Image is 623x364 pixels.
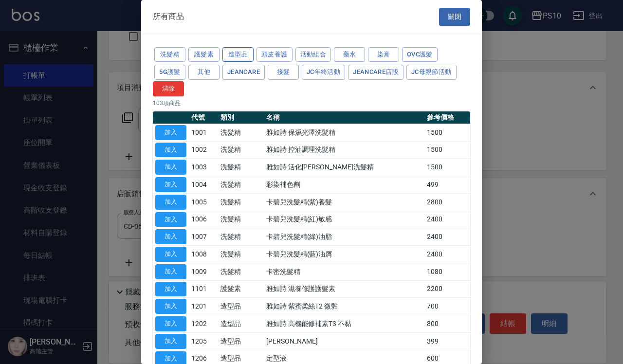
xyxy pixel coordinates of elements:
td: 2400 [424,246,470,263]
button: JC年終活動 [302,65,345,80]
td: 800 [424,315,470,333]
button: 染膏 [368,47,399,62]
button: 加入 [155,160,186,175]
button: 5G護髮 [154,65,185,80]
button: 活動組合 [295,47,331,62]
td: 雅如詩 活化[PERSON_NAME]洗髮精 [264,159,424,176]
button: OVC護髮 [402,47,438,62]
td: 1001 [189,124,218,141]
td: 1500 [424,159,470,176]
td: 洗髮精 [218,159,264,176]
td: 洗髮精 [218,228,264,246]
button: 護髮素 [188,47,220,62]
td: 1006 [189,211,218,228]
button: 其他 [188,65,220,80]
td: 1008 [189,246,218,263]
td: 卡密洗髮精 [264,263,424,280]
td: 卡碧兒洗髮精(綠)油脂 [264,228,424,246]
td: 造型品 [218,315,264,333]
td: 雅如詩 高機能修補素T3 不黏 [264,315,424,333]
td: 護髮素 [218,280,264,298]
button: 頭皮養護 [257,47,293,62]
button: 加入 [155,195,186,210]
th: 名稱 [264,111,424,124]
td: 卡碧兒洗髮精(紅)敏感 [264,211,424,228]
td: 1004 [189,176,218,194]
td: 1007 [189,228,218,246]
td: 1080 [424,263,470,280]
td: 2400 [424,228,470,246]
td: 1002 [189,141,218,159]
button: 加入 [155,229,186,244]
td: 造型品 [218,332,264,350]
td: 2400 [424,211,470,228]
button: 加入 [155,264,186,279]
button: 接髮 [268,65,299,80]
td: 1003 [189,159,218,176]
button: 加入 [155,177,186,192]
button: 加入 [155,316,186,331]
button: 加入 [155,247,186,262]
td: 700 [424,298,470,315]
td: 399 [424,332,470,350]
th: 參考價格 [424,111,470,124]
td: 洗髮精 [218,211,264,228]
td: 1201 [189,298,218,315]
button: 藥水 [334,47,365,62]
td: 洗髮精 [218,263,264,280]
button: JC母親節活動 [406,65,457,80]
td: 雅如詩 滋養修護護髮素 [264,280,424,298]
th: 代號 [189,111,218,124]
button: 加入 [155,125,186,140]
td: 雅如詩 控油調理洗髮精 [264,141,424,159]
td: 1500 [424,124,470,141]
td: 雅如詩 保濕光澤洗髮精 [264,124,424,141]
td: 2800 [424,193,470,211]
td: 卡碧兒洗髮精(紫)養髮 [264,193,424,211]
button: 清除 [153,81,184,96]
td: 卡碧兒洗髮精(藍)油屑 [264,246,424,263]
button: 加入 [155,143,186,158]
button: 關閉 [439,8,470,26]
td: [PERSON_NAME] [264,332,424,350]
td: 洗髮精 [218,141,264,159]
td: 洗髮精 [218,176,264,194]
td: 1500 [424,141,470,159]
td: 1101 [189,280,218,298]
button: JeanCare [222,65,265,80]
td: 1205 [189,332,218,350]
td: 彩染補色劑 [264,176,424,194]
button: 洗髮精 [154,47,185,62]
td: 洗髮精 [218,193,264,211]
button: 造型品 [222,47,254,62]
td: 1005 [189,193,218,211]
td: 雅如詩 紫蜜柔絲T2 微黏 [264,298,424,315]
td: 洗髮精 [218,246,264,263]
button: 加入 [155,334,186,349]
button: 加入 [155,282,186,297]
td: 造型品 [218,298,264,315]
th: 類別 [218,111,264,124]
button: 加入 [155,212,186,227]
button: 加入 [155,299,186,314]
td: 1202 [189,315,218,333]
button: JeanCare店販 [348,65,403,80]
td: 洗髮精 [218,124,264,141]
td: 1009 [189,263,218,280]
td: 499 [424,176,470,194]
span: 所有商品 [153,12,184,21]
p: 103 項商品 [153,99,470,108]
td: 2200 [424,280,470,298]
